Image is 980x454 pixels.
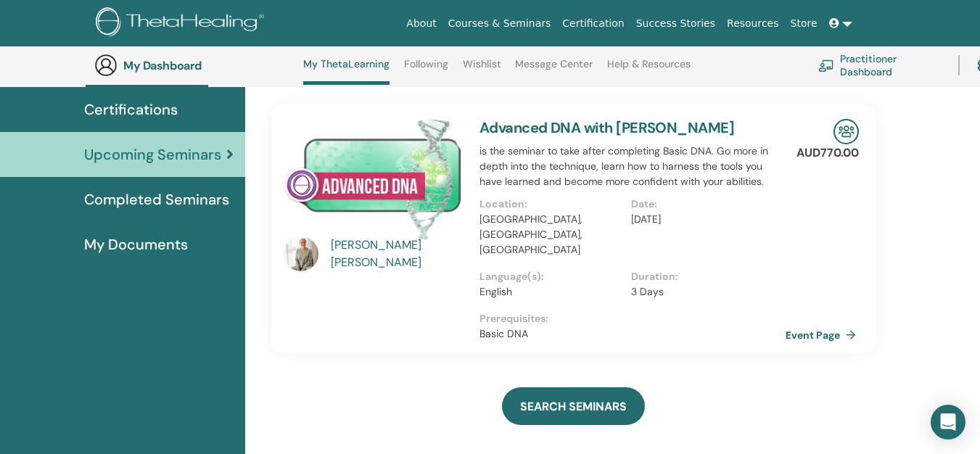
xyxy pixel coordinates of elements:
img: In-Person Seminar [833,119,859,144]
a: Help & Resources [607,58,691,81]
a: Wishlist [463,58,501,81]
p: Duration : [631,269,775,284]
a: Store [785,10,823,37]
a: Success Stories [630,10,721,37]
a: About [400,10,442,37]
a: Resources [721,10,785,37]
a: Following [404,58,448,81]
h3: My Dashboard [123,59,268,73]
span: Upcoming Seminars [84,144,221,165]
p: [DATE] [631,212,775,227]
p: is the seminar to take after completing Basic DNA. Go more in depth into the technique, learn how... [479,144,783,189]
span: Completed Seminars [84,189,229,210]
span: Certifications [84,99,178,120]
p: Basic DNA [479,326,783,342]
a: Event Page [786,324,862,346]
p: Date : [631,197,775,212]
span: My Documents [84,234,188,255]
p: Location : [479,197,623,212]
img: Advanced DNA [284,119,462,241]
p: AUD770.00 [796,144,859,162]
img: logo.png [96,7,269,40]
p: Language(s) : [479,269,623,284]
p: 3 Days [631,284,775,300]
a: Practitioner Dashboard [818,49,941,81]
img: chalkboard-teacher.svg [818,59,834,71]
a: Message Center [515,58,593,81]
a: My ThetaLearning [303,58,390,85]
img: generic-user-icon.jpg [94,54,118,77]
div: Open Intercom Messenger [931,405,965,439]
a: Certification [556,10,630,37]
a: Courses & Seminars [442,10,557,37]
p: [GEOGRAPHIC_DATA], [GEOGRAPHIC_DATA], [GEOGRAPHIC_DATA] [479,212,623,257]
span: SEARCH SEMINARS [520,399,627,414]
a: Advanced DNA with [PERSON_NAME] [479,118,734,137]
img: default.jpg [284,236,318,271]
p: Prerequisites : [479,311,783,326]
a: [PERSON_NAME] [PERSON_NAME] [331,236,465,271]
a: SEARCH SEMINARS [502,387,645,425]
p: English [479,284,623,300]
